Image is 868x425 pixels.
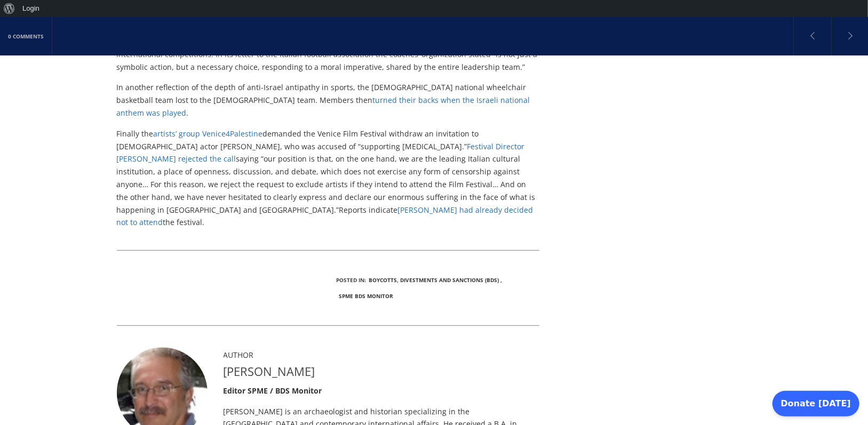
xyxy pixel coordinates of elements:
p: Finally the demanded the Venice Film Festival withdraw an invitation to [DEMOGRAPHIC_DATA] actor ... [117,127,540,229]
h4: [PERSON_NAME] [224,363,540,380]
a: Boycotts, Divestments and Sanctions (BDS) [369,276,499,284]
li: Posted In: [336,272,366,288]
a: SPME BDS Monitor [339,292,393,300]
span: AUTHOR [224,350,254,360]
strong: Editor SPME / BDS Monitor [224,386,322,396]
p: In another reflection of the depth of anti-Israel antipathy in sports, the [DEMOGRAPHIC_DATA] nat... [117,81,540,119]
a: artists’ group Venice4Palestine [154,129,263,139]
